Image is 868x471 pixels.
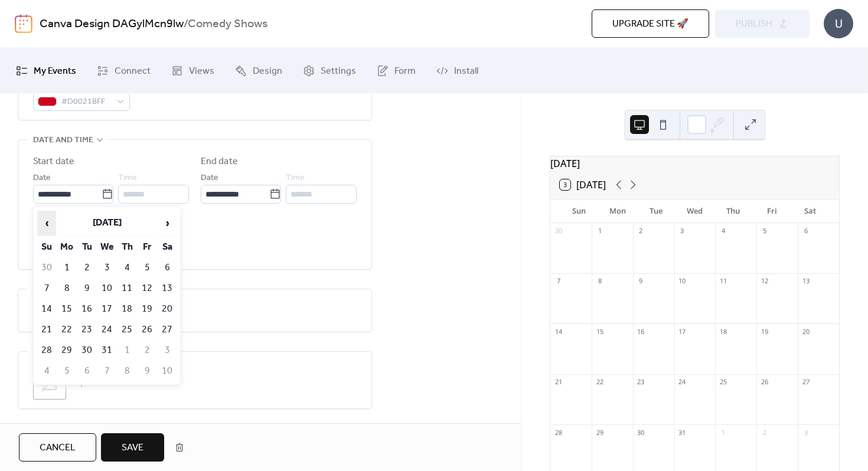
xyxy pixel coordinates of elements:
span: Time [286,171,305,185]
td: 19 [138,299,156,319]
td: 11 [118,279,136,298]
td: 24 [97,320,116,339]
div: 5 [760,227,769,235]
b: / [184,13,188,35]
div: 3 [678,227,687,235]
td: 3 [158,341,177,360]
div: Fri [752,199,791,223]
td: 9 [138,361,156,381]
td: 12 [138,279,156,298]
td: 8 [57,279,76,298]
a: Canva Design DAGylMcn9lw [40,13,184,35]
div: Tue [637,199,676,223]
div: 1 [595,227,604,235]
div: Wed [676,199,714,223]
button: Save [101,433,164,462]
span: #D0021BFF [61,95,111,109]
td: 26 [138,320,156,339]
span: Event links [33,422,84,436]
div: Thu [714,199,752,223]
div: 7 [554,277,563,286]
div: 2 [760,428,769,437]
a: Install [428,53,487,89]
td: 27 [158,320,177,339]
div: 30 [554,227,563,235]
div: 21 [554,378,563,387]
td: 31 [97,341,116,360]
td: 2 [138,341,156,360]
td: 23 [77,320,96,339]
div: [DATE] [550,156,839,171]
div: End date [201,155,238,169]
td: 20 [158,299,177,319]
th: [DATE] [57,211,156,236]
span: Date [33,171,51,185]
a: Views [162,53,223,89]
a: Settings [294,53,365,89]
div: 12 [760,277,769,286]
div: 22 [595,378,604,387]
div: 14 [554,327,563,336]
span: My Events [34,62,76,80]
td: 4 [37,361,56,381]
span: Install [454,62,478,80]
div: 25 [719,378,727,387]
div: Sat [791,199,830,223]
div: 24 [678,378,687,387]
span: Views [189,62,214,80]
div: 11 [719,277,727,286]
div: U [824,9,853,38]
div: 13 [801,277,810,286]
td: 6 [77,361,96,381]
td: 9 [77,279,96,298]
th: Sa [158,237,177,257]
div: 9 [637,277,645,286]
td: 1 [57,258,76,277]
div: 15 [595,327,604,336]
div: 29 [595,428,604,437]
td: 22 [57,320,76,339]
th: We [97,237,116,257]
span: Save [122,441,143,455]
td: 10 [97,279,116,298]
td: 15 [57,299,76,319]
button: Cancel [19,433,96,462]
span: Settings [321,62,356,80]
span: Date [201,171,218,185]
td: 1 [118,341,136,360]
span: ‹ [38,211,56,235]
div: 16 [637,327,645,336]
td: 7 [37,279,56,298]
th: Tu [77,237,96,257]
span: Connect [115,62,151,80]
td: 4 [118,258,136,277]
span: › [158,211,176,235]
div: 8 [595,277,604,286]
img: logo [15,14,32,33]
td: 3 [97,258,116,277]
td: 30 [37,258,56,277]
div: Sun [560,199,598,223]
div: 27 [801,378,810,387]
a: Connect [88,53,159,89]
div: 3 [801,428,810,437]
div: 6 [801,227,810,235]
span: Design [253,62,282,80]
button: Upgrade site 🚀 [592,9,709,38]
td: 18 [118,299,136,319]
td: 28 [37,341,56,360]
th: Su [37,237,56,257]
div: 20 [801,327,810,336]
div: Start date [33,155,74,169]
td: 2 [77,258,96,277]
td: 29 [57,341,76,360]
div: 19 [760,327,769,336]
td: 17 [97,299,116,319]
span: Date and time [33,133,93,148]
span: Upgrade site 🚀 [612,17,688,31]
div: 18 [719,327,727,336]
div: 17 [678,327,687,336]
td: 7 [97,361,116,381]
td: 30 [77,341,96,360]
div: 23 [637,378,645,387]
